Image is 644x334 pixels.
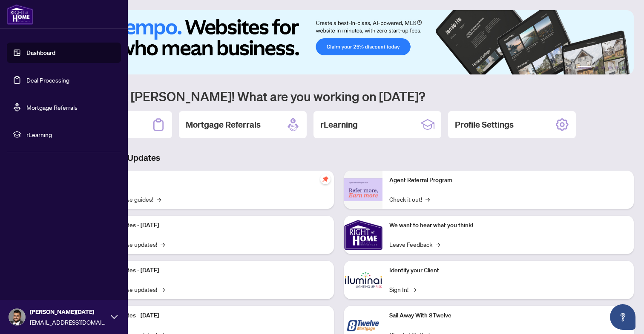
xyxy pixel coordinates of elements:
[389,176,627,185] p: Agent Referral Program
[44,88,634,104] h1: Welcome back [PERSON_NAME]! What are you working on [DATE]?
[26,76,69,84] a: Deal Processing
[89,221,327,230] p: Platform Updates - [DATE]
[89,266,327,275] p: Platform Updates - [DATE]
[186,119,261,131] h2: Mortgage Referrals
[161,285,165,294] span: →
[320,119,358,131] h2: rLearning
[455,119,514,131] h2: Profile Settings
[89,311,327,320] p: Platform Updates - [DATE]
[320,174,331,184] span: pushpin
[44,152,634,164] h3: Brokerage & Industry Updates
[595,66,598,69] button: 2
[26,130,115,139] span: rLearning
[436,240,440,249] span: →
[412,285,416,294] span: →
[344,178,382,202] img: Agent Referral Program
[9,309,25,325] img: Profile Icon
[161,240,165,249] span: →
[622,66,625,69] button: 6
[389,285,416,294] a: Sign In!→
[30,317,106,327] span: [EMAIL_ADDRESS][DOMAIN_NAME]
[26,103,78,111] a: Mortgage Referrals
[389,194,430,204] a: Check it out!→
[344,261,382,299] img: Identify your Client
[44,10,634,74] img: Slide 0
[389,240,440,249] a: Leave Feedback→
[389,311,627,320] p: Sail Away With 8Twelve
[608,66,612,69] button: 4
[610,304,635,330] button: Open asap
[89,176,327,185] p: Self-Help
[615,66,618,69] button: 5
[26,49,55,57] a: Dashboard
[601,66,605,69] button: 3
[344,216,382,254] img: We want to hear what you think!
[389,266,627,275] p: Identify your Client
[389,221,627,230] p: We want to hear what you think!
[425,194,430,204] span: →
[157,194,161,204] span: →
[30,307,106,317] span: [PERSON_NAME][DATE]
[7,4,33,25] img: logo
[578,66,591,69] button: 1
